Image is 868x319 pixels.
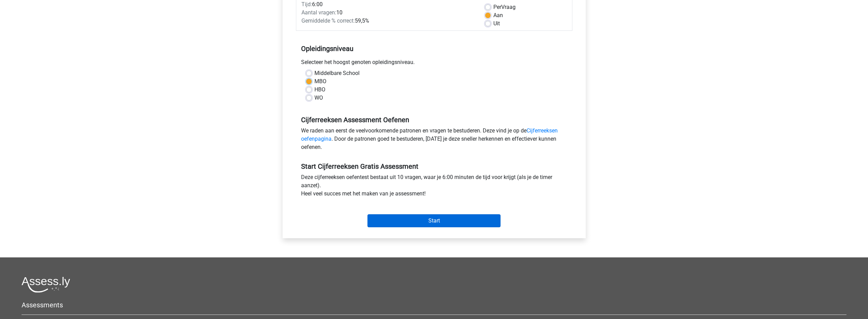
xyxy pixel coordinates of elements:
[296,173,572,201] div: Deze cijferreeksen oefentest bestaat uit 10 vragen, waar je 6:00 minuten de tijd voor krijgt (als...
[314,86,325,94] label: HBO
[301,162,567,170] h5: Start Cijferreeksen Gratis Assessment
[493,4,501,10] span: Per
[493,11,503,20] label: Aan
[296,9,480,17] div: 10
[296,17,480,25] div: 59,5%
[314,77,326,86] label: MBO
[296,58,572,69] div: Selecteer het hoogst genoten opleidingsniveau.
[301,42,567,55] h5: Opleidingsniveau
[493,3,516,11] label: Vraag
[301,1,312,8] span: Tijd:
[301,116,567,124] h5: Cijferreeksen Assessment Oefenen
[296,127,572,154] div: We raden aan eerst de veelvoorkomende patronen en vragen te bestuderen. Deze vind je op de . Door...
[296,0,480,9] div: 6:00
[301,17,355,24] span: Gemiddelde % correct:
[314,94,323,102] label: WO
[22,277,70,293] img: Assessly logo
[314,69,360,77] label: Middelbare School
[22,301,846,309] h5: Assessments
[493,20,500,28] label: Uit
[301,9,336,16] span: Aantal vragen:
[367,214,501,227] input: Start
